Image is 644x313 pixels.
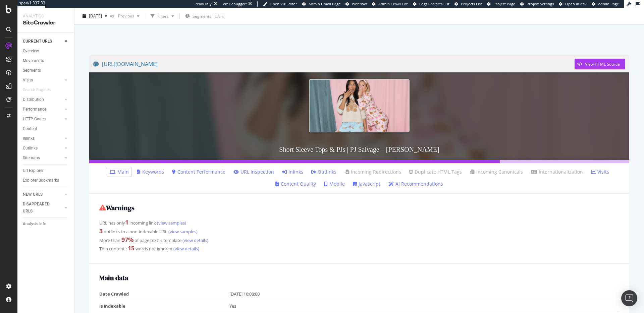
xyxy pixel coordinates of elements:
[125,218,128,226] strong: 1
[413,1,449,7] a: Logs Projects List
[282,169,303,175] a: Inlinks
[23,57,69,64] a: Movements
[598,1,619,6] span: Admin Page
[270,1,297,6] span: Open Viz Editor
[575,59,625,69] button: View HTML Source
[80,11,110,21] button: [DATE]
[99,227,619,236] div: outlinks to a non-indexable URL
[23,38,63,45] a: CURRENT URLS
[157,13,169,19] div: Filters
[23,191,63,198] a: NEW URLS
[419,1,449,6] span: Logs Projects List
[223,1,247,7] div: Viz Debugger:
[23,86,51,93] div: Search Engines
[23,154,63,162] a: Sitemaps
[520,1,554,7] a: Project Settings
[128,244,135,252] strong: 15
[309,79,410,132] img: Short Sleeve Tops & PJs | PJ Salvage – P.J. Salvage
[23,57,44,64] div: Movements
[559,1,587,7] a: Open in dev
[99,274,619,281] h2: Main data
[23,221,46,228] div: Analysis Info
[229,288,620,300] td: [DATE] 16:08:00
[23,19,69,27] div: SiteCrawler
[23,125,69,132] a: Content
[311,169,336,175] a: Outlinks
[591,169,609,175] a: Visits
[23,125,37,132] div: Content
[23,67,41,74] div: Segments
[263,1,297,7] a: Open Viz Editor
[372,1,408,7] a: Admin Crawl List
[23,116,46,123] div: HTTP Codes
[172,169,225,175] a: Content Performance
[23,86,57,93] a: Search Engines
[353,181,380,187] a: Javascript
[23,167,44,174] div: Url Explorer
[23,96,63,103] a: Distribution
[23,77,63,84] a: Visits
[23,67,69,74] a: Segments
[99,288,229,300] td: Date Crawled
[23,145,63,152] a: Outlinks
[115,11,142,21] button: Previous
[23,77,33,84] div: Visits
[182,11,228,21] button: Segments[DATE]
[23,48,69,55] a: Overview
[115,13,134,19] span: Previous
[23,135,35,142] div: Inlinks
[23,221,69,228] a: Analysis Info
[275,181,316,187] a: Content Quality
[23,116,63,123] a: HTTP Codes
[89,139,629,160] h3: Short Sleeve Tops & PJs | PJ Salvage – [PERSON_NAME]
[527,1,554,6] span: Project Settings
[93,56,575,72] a: [URL][DOMAIN_NAME]
[23,135,63,142] a: Inlinks
[229,300,620,312] td: Yes
[531,169,583,175] a: Internationalization
[110,13,115,19] span: vs
[23,191,43,198] div: NEW URLS
[344,169,401,175] a: Incoming Redirections
[23,106,63,113] a: Performance
[454,1,482,7] a: Projects List
[23,145,38,152] div: Outlinks
[181,237,208,243] a: (view details)
[23,167,69,174] a: Url Explorer
[461,1,482,6] span: Projects List
[213,13,225,19] div: [DATE]
[195,1,213,7] div: ReadOnly:
[99,236,619,244] div: More than of page text is template
[137,169,164,175] a: Keywords
[23,38,52,45] div: CURRENT URLS
[352,1,367,6] span: Webflow
[233,169,274,175] a: URL Inspection
[23,201,63,215] a: DISAPPEARED URLS
[345,1,367,7] a: Webflow
[23,13,69,19] div: Analytics
[493,1,515,6] span: Project Page
[121,236,133,244] strong: 97 %
[99,204,619,211] h2: Warnings
[167,229,198,235] a: (view samples)
[193,13,211,19] span: Segments
[565,1,587,6] span: Open in dev
[470,169,523,175] a: Incoming Canonicals
[99,227,103,235] strong: 3
[156,220,186,226] a: (view samples)
[172,246,199,252] a: (view details)
[23,106,46,113] div: Performance
[110,169,129,175] a: Main
[585,61,620,67] div: View HTML Source
[99,300,229,312] td: Is Indexable
[23,48,39,55] div: Overview
[99,218,619,227] div: URL has only incoming link
[388,181,443,187] a: AI Recommendations
[148,11,177,21] button: Filters
[324,181,345,187] a: Mobile
[23,177,59,184] div: Explorer Bookmarks
[302,1,340,7] a: Admin Crawl Page
[23,201,57,215] div: DISAPPEARED URLS
[89,13,102,19] span: 2025 Sep. 14th
[409,169,462,175] a: Duplicate HTML Tags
